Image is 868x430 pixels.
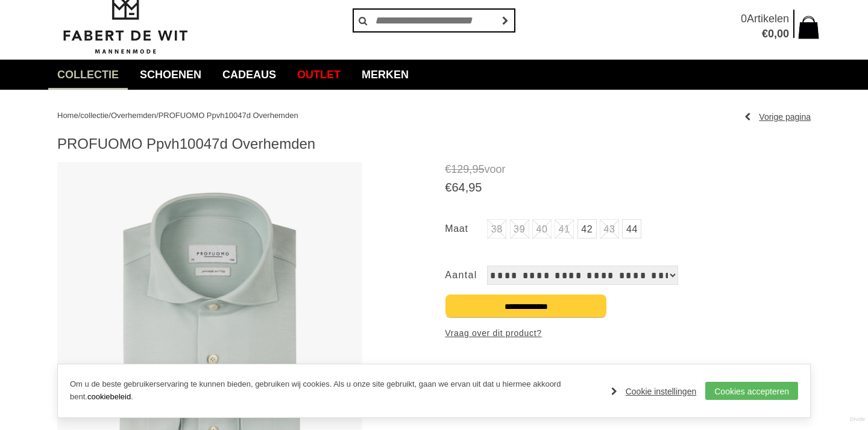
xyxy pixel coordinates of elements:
label: Aantal [445,266,487,285]
h1: PROFUOMO Ppvh10047d Overhemden [57,135,811,153]
span: / [156,111,159,120]
a: PROFUOMO Ppvh10047d Overhemden [159,111,298,120]
span: , [774,28,777,40]
span: 0 [741,13,747,25]
a: Home [57,111,78,120]
span: / [78,111,81,120]
a: Cookie instellingen [611,382,697,400]
ul: Maat [445,219,811,241]
span: Artikelen [747,13,789,25]
span: , [465,181,469,194]
span: 64 [451,181,465,194]
p: Om u de beste gebruikerservaring te kunnen bieden, gebruiken wij cookies. Als u onze site gebruik... [70,378,599,404]
span: voor [445,162,811,177]
a: Cookies accepteren [705,382,798,400]
a: Schoenen [131,60,210,90]
a: collectie [80,111,108,120]
span: 95 [472,163,484,175]
span: 129 [451,163,469,175]
span: € [445,163,451,175]
span: € [762,28,768,40]
a: Vraag over dit product? [445,324,541,342]
a: Overhemden [111,111,156,120]
a: collectie [48,60,128,90]
a: Merken [353,60,418,90]
a: 44 [622,219,641,238]
span: / [108,111,111,120]
a: cookiebeleid [87,392,131,401]
a: Cadeaus [213,60,285,90]
a: 42 [577,219,597,238]
span: 0 [768,28,774,40]
a: Outlet [288,60,350,90]
span: € [445,181,451,194]
a: Divide [850,412,865,427]
div: Voor 15:00 besteld morgen geleverd. [457,360,811,378]
span: , [469,163,472,175]
a: Vorige pagina [744,108,811,126]
span: 00 [777,28,789,40]
span: 95 [468,181,482,194]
